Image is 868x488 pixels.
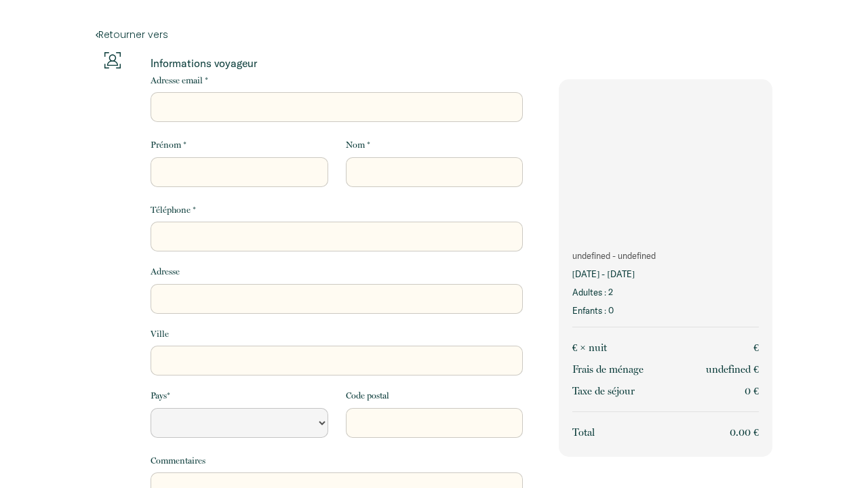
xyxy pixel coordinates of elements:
a: Retourner vers [96,27,772,42]
label: Nom * [346,138,370,152]
p: Taxe de séjour [572,383,635,399]
label: Commentaires [151,454,205,468]
p: Adultes : 2 [572,286,759,299]
span: Total [572,426,595,439]
label: Adresse [151,265,180,279]
p: € [753,340,759,356]
label: Code postal [346,389,389,403]
label: Téléphone * [151,203,196,217]
img: rental-image [559,79,772,239]
p: [DATE] - [DATE] [572,268,759,281]
p: Enfants : 0 [572,304,759,317]
select: Default select example [151,408,328,438]
img: guests-info [104,52,121,68]
label: Adresse email * [151,74,208,87]
label: Prénom * [151,138,186,152]
p: undefined - undefined [572,249,759,262]
span: 0.00 € [730,426,759,439]
p: undefined € [706,361,759,378]
p: Frais de ménage [572,361,644,378]
label: Ville [151,327,169,341]
p: € × nuit [572,340,607,356]
p: 0 € [745,383,759,399]
p: Informations voyageur [151,56,523,70]
label: Pays [151,389,170,403]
